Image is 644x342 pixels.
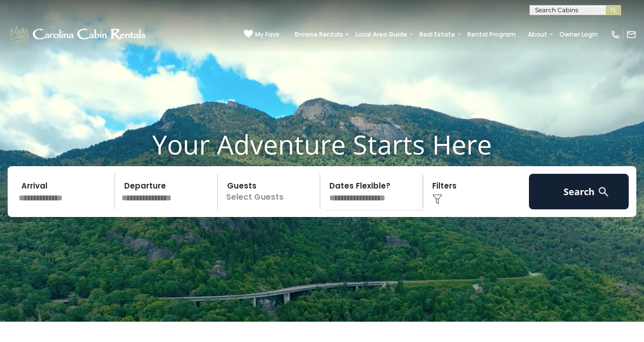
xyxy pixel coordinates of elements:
p: Select Guests [221,174,320,209]
img: White-1-1-2.png [8,24,149,45]
button: Search [529,174,629,209]
a: Local Area Guide [350,27,412,42]
a: Owner Login [554,27,603,42]
img: phone-regular-white.png [610,29,621,40]
a: Rental Program [462,27,521,42]
a: My Favs [244,29,279,40]
a: Real Estate [414,27,460,42]
img: filter--v1.png [432,194,442,204]
a: About [523,27,552,42]
a: Browse Rentals [290,27,348,42]
h1: Your Adventure Starts Here [8,129,636,160]
img: search-regular-white.png [597,185,610,198]
img: mail-regular-white.png [626,29,636,40]
span: My Favs [255,30,279,39]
